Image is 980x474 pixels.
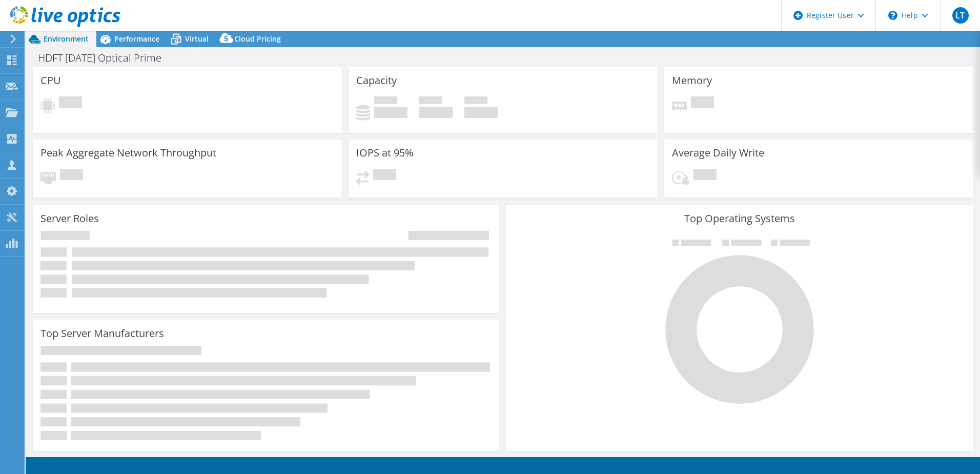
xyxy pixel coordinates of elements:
span: Pending [59,96,82,110]
h4: 0 GiB [374,107,407,118]
h4: 0 GiB [464,107,498,118]
h3: Server Roles [40,213,99,224]
svg: \n [888,11,897,20]
h4: 0 GiB [419,107,453,118]
h3: Average Daily Write [672,147,764,159]
span: Pending [691,96,714,110]
span: Total [464,96,487,107]
span: Pending [373,169,396,183]
span: Pending [60,169,83,183]
h3: Capacity [356,75,397,86]
span: Used [374,96,397,107]
span: Performance [114,34,159,44]
h3: Peak Aggregate Network Throughput [40,147,216,159]
span: Virtual [185,34,209,44]
h1: HDFT [DATE] Optical Prime [33,52,177,64]
h3: Top Operating Systems [514,213,965,224]
h3: Top Server Manufacturers [40,328,164,339]
h3: CPU [40,75,61,86]
span: Cloud Pricing [234,34,281,44]
span: Pending [693,169,717,183]
span: LT [952,7,969,24]
h3: Memory [672,75,712,86]
span: Environment [44,34,89,44]
span: Free [419,96,442,107]
h3: IOPS at 95% [356,147,414,159]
